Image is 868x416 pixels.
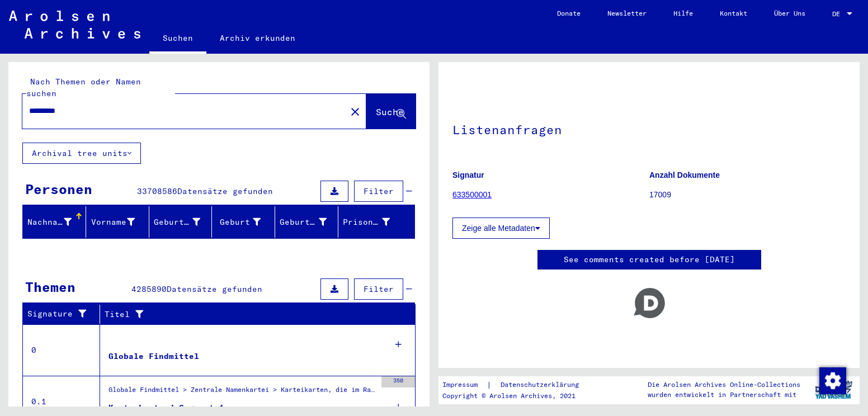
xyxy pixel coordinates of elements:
[27,308,91,320] div: Signature
[649,171,720,179] b: Anzahl Dokumente
[442,379,592,391] div: |
[177,186,273,196] span: Datensätze gefunden
[27,213,86,231] div: Nachname
[27,216,72,228] div: Nachname
[280,213,341,231] div: Geburtsdatum
[376,106,404,117] span: Suche
[216,216,261,228] div: Geburt‏
[280,216,327,228] div: Geburtsdatum
[343,216,390,228] div: Prisoner #
[105,305,404,323] div: Titel
[9,11,140,39] img: Arolsen_neg.svg
[364,284,394,294] span: Filter
[819,367,846,394] img: Zustimmung ändern
[813,376,855,404] img: yv_logo.png
[154,213,215,231] div: Geburtsname
[452,190,492,199] a: 633500001
[206,25,309,51] a: Archiv erkunden
[452,218,550,239] button: Zeige alle Metadaten
[149,206,213,238] mat-header-cell: Geburtsname
[91,213,149,231] div: Vorname
[344,100,366,122] button: Clear
[91,216,135,228] div: Vorname
[442,391,592,401] p: Copyright © Arolsen Archives, 2021
[366,94,416,129] button: Suche
[149,25,206,54] a: Suchen
[131,284,167,294] span: 4285890
[108,351,199,362] div: Globale Findmittel
[819,367,846,394] div: Zustimmung ändern
[442,379,487,391] a: Impressum
[22,143,141,164] button: Archival tree units
[649,189,846,201] p: 17009
[492,379,592,391] a: Datenschutzerklärung
[564,254,735,266] a: See comments created before [DATE]
[364,186,394,196] span: Filter
[275,206,338,238] mat-header-cell: Geburtsdatum
[137,186,177,196] span: 33708586
[25,179,92,199] div: Personen
[154,216,201,228] div: Geburtsname
[167,284,262,294] span: Datensätze gefunden
[216,213,275,231] div: Geburt‏
[832,10,845,18] span: DE
[354,278,403,300] button: Filter
[27,305,102,323] div: Signature
[354,181,403,202] button: Filter
[648,380,800,390] p: Die Arolsen Archives Online-Collections
[348,105,362,119] mat-icon: close
[343,213,404,231] div: Prisoner #
[452,171,484,179] b: Signatur
[26,77,141,98] mat-label: Nach Themen oder Namen suchen
[108,402,224,414] div: Kartenbestand Segment 1
[212,206,275,238] mat-header-cell: Geburt‏
[108,385,376,400] div: Globale Findmittel > Zentrale Namenkartei > Karteikarten, die im Rahmen der sequentiellen Massend...
[648,390,800,400] p: wurden entwickelt in Partnerschaft mit
[25,277,76,297] div: Themen
[23,206,86,238] mat-header-cell: Nachname
[105,309,393,320] div: Titel
[86,206,149,238] mat-header-cell: Vorname
[338,206,414,238] mat-header-cell: Prisoner #
[452,104,846,153] h1: Listenanfragen
[381,376,415,387] div: 350
[23,324,100,376] td: 0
